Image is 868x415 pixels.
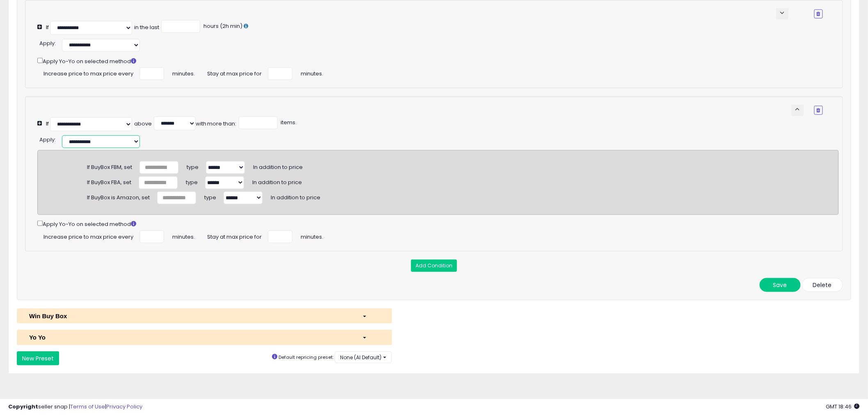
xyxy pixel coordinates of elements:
span: minutes. [301,67,323,78]
div: If BuyBox FBA, set [87,176,131,187]
button: Delete [802,278,843,292]
span: Stay at max price for [207,67,262,78]
div: with more than: [196,120,237,128]
a: Terms of Use [70,403,105,410]
div: : [39,37,56,48]
span: keyboard_arrow_up [794,105,802,113]
div: If BuyBox is Amazon, set [87,191,150,202]
span: minutes. [172,67,195,78]
button: New Preset [17,351,59,365]
div: Apply Yo-Yo on selected method [37,219,839,228]
button: None (AI Default) [335,351,392,363]
button: keyboard_arrow_down [776,8,789,20]
span: Apply [39,39,55,47]
div: Yo Yo [23,333,356,342]
span: Apply [39,136,55,144]
button: Add Condition [411,260,457,272]
i: Remove Condition [817,11,820,16]
span: keyboard_arrow_down [779,9,786,17]
span: In addition to price [252,176,302,186]
span: type [187,160,199,171]
div: seller snap | | [8,403,142,411]
a: Privacy Policy [106,403,142,410]
i: Remove Condition [817,108,820,113]
span: Increase price to max price every [43,230,133,241]
span: items. [280,119,297,126]
span: type [186,176,198,186]
div: If BuyBox FBM, set [87,161,132,171]
span: minutes. [172,230,195,241]
div: Apply Yo-Yo on selected method [37,56,839,66]
span: 2025-08-11 18:46 GMT [826,403,860,410]
div: : [39,133,56,144]
button: Win Buy Box [17,308,392,324]
span: Stay at max price for [207,230,262,241]
div: above [134,120,152,128]
span: minutes. [301,230,323,241]
span: In addition to price [271,191,320,201]
span: type [204,191,216,201]
button: keyboard_arrow_up [791,105,804,116]
span: None (AI Default) [340,354,381,361]
div: Win Buy Box [23,312,356,320]
span: In addition to price [253,160,303,171]
small: Default repricing preset: [279,354,333,360]
strong: Copyright [8,403,38,410]
button: Save [760,278,801,292]
div: in the last [134,24,159,32]
button: Yo Yo [17,330,392,345]
span: hours (2h min) [202,22,242,30]
span: Increase price to max price every [43,67,133,78]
